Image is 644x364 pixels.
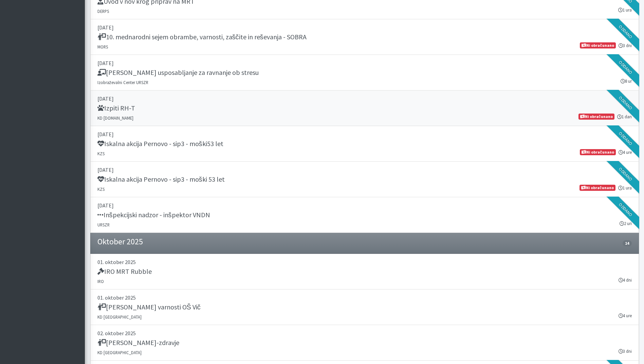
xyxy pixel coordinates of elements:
[97,68,259,77] h5: [PERSON_NAME] usposabljanje za ravnanje ob stresu
[90,197,639,233] a: [DATE] Inšpekcijski nadzor - inšpektor VNDN URSZR 2 uri Oddano
[90,90,639,126] a: [DATE] Izpiti RH-T KD [DOMAIN_NAME] 1 dan Ni obračunano Oddano
[97,104,135,112] h5: Izpiti RH-T
[97,33,307,41] h5: 10. mednarodni sejem obrambe, varnosti, zaščite in reševanja - SOBRA
[97,294,632,302] p: 01. oktober 2025
[97,211,210,219] h5: Inšpekcijski nadzor - inšpektor VNDN
[619,277,632,283] small: 4 dni
[90,19,639,55] a: [DATE] 10. mednarodni sejem obrambe, varnosti, zaščite in reševanja - SOBRA MORS 3 dni Ni obračun...
[97,303,201,311] h5: [PERSON_NAME] varnosti OŠ Vič
[97,350,142,355] small: KD [GEOGRAPHIC_DATA]
[97,329,632,337] p: 02. oktober 2025
[579,185,615,191] span: Ni obračunano
[97,201,632,209] p: [DATE]
[90,289,639,325] a: 01. oktober 2025 [PERSON_NAME] varnosti OŠ Vič KD [GEOGRAPHIC_DATA] 4 ure
[619,312,632,319] small: 4 ure
[97,80,148,85] small: Izobraževalni Center URSZR
[97,279,104,284] small: IRO
[97,267,152,276] h5: IRO MRT Rubble
[97,130,632,138] p: [DATE]
[97,222,110,227] small: URSZR
[90,254,639,289] a: 01. oktober 2025 IRO MRT Rubble IRO 4 dni
[97,151,105,156] small: KZS
[97,8,109,14] small: DERPS
[97,314,142,320] small: KD [GEOGRAPHIC_DATA]
[97,237,143,247] h4: Oktober 2025
[623,240,631,246] span: 14
[580,42,615,48] span: Ni obračunano
[97,23,632,32] p: [DATE]
[97,115,133,121] small: KD [DOMAIN_NAME]
[90,126,639,162] a: [DATE] Iskalna akcija Pernovo - sip3 - moški53 let KZS 4 ure Ni obračunano Oddano
[97,339,179,347] h5: [PERSON_NAME]-zdravje
[97,44,108,49] small: MORS
[97,95,632,103] p: [DATE]
[97,140,223,148] h5: Iskalna akcija Pernovo - sip3 - moški53 let
[90,162,639,197] a: [DATE] Iskalna akcija Pernovo - sip3 - moški 53 let KZS 1 ura Ni obračunano Oddano
[580,149,615,155] span: Ni obračunano
[97,175,225,183] h5: Iskalna akcija Pernovo - sip3 - moški 53 let
[97,166,632,174] p: [DATE]
[97,59,632,67] p: [DATE]
[619,348,632,355] small: 3 dni
[578,114,614,120] span: Ni obračunano
[90,325,639,361] a: 02. oktober 2025 [PERSON_NAME]-zdravje KD [GEOGRAPHIC_DATA] 3 dni
[97,258,632,266] p: 01. oktober 2025
[90,55,639,90] a: [DATE] [PERSON_NAME] usposabljanje za ravnanje ob stresu Izobraževalni Center URSZR 8 ur Oddano
[97,186,105,192] small: KZS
